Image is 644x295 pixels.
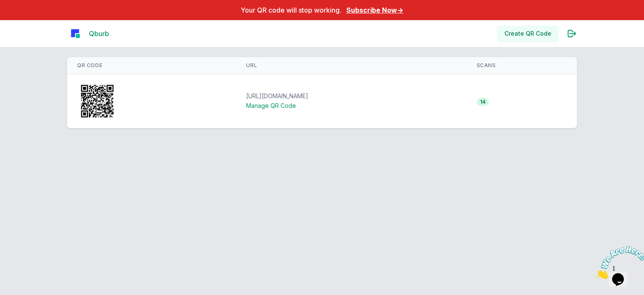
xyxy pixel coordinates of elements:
iframe: chat widget [592,243,644,282]
a: Qburb [89,29,109,38]
a: Create QR Code [497,26,558,42]
img: Qburb [70,29,80,39]
span: → [397,6,403,14]
a: Manage QR Code [246,102,296,109]
img: Chat attention grabber [3,3,55,37]
th: QR Code [67,57,236,74]
div: [URL][DOMAIN_NAME] [246,92,456,100]
a: Subscribe Now [346,6,403,14]
th: URL [236,57,466,74]
th: Scans [467,57,577,74]
span: 1 [3,3,7,10]
span: Your QR code will stop working. [241,6,341,14]
span: 14 [477,98,489,106]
